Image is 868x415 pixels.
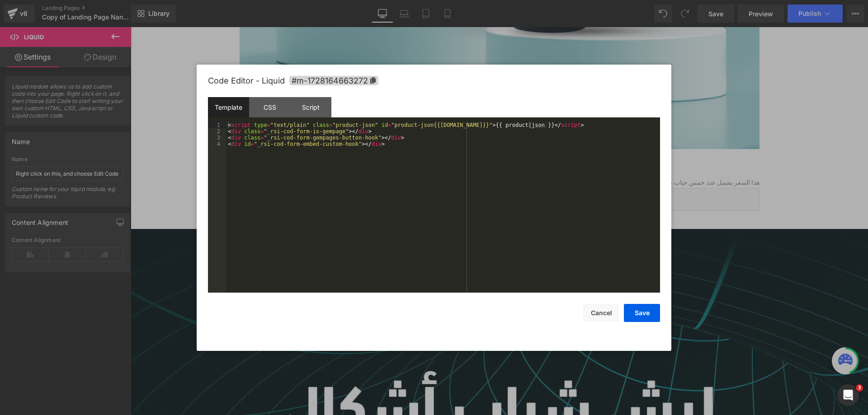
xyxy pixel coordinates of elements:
button: Save [624,304,660,322]
div: CSS [249,97,290,117]
div: 3 [208,135,226,141]
p: هذا السعر يشمل عدد خمس حبات من نفس اللون والمقاس [109,150,629,161]
div: Script [290,97,331,117]
span: Code Editor - Liquid [208,76,285,85]
span: Click to copy [289,76,378,85]
span: SR149.00 [355,141,383,149]
div: 2 [208,128,226,135]
div: Template [208,97,249,117]
div: 4 [208,141,226,147]
iframe: Intercom live chat [837,384,859,406]
div: 1 [208,122,226,128]
button: Cancel [583,304,619,322]
a: شراب أشكال [344,126,394,136]
span: 3 [856,384,863,392]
